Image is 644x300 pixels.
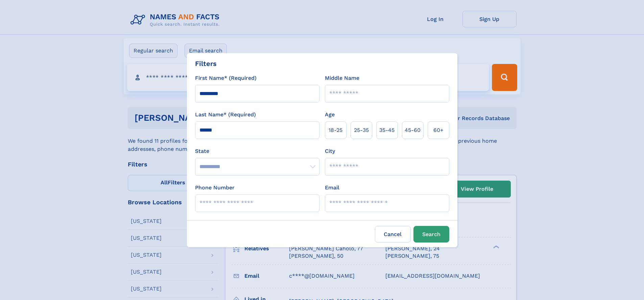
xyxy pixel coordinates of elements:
[405,126,421,134] span: 45‑60
[379,126,395,134] span: 35‑45
[195,59,217,69] div: Filters
[354,126,369,134] span: 25‑35
[195,111,256,119] label: Last Name* (Required)
[325,74,359,82] label: Middle Name
[195,147,319,155] label: State
[325,111,335,119] label: Age
[195,74,257,82] label: First Name* (Required)
[329,126,342,134] span: 18‑25
[325,184,339,192] label: Email
[433,126,444,134] span: 60+
[195,184,235,192] label: Phone Number
[375,226,411,243] label: Cancel
[413,226,449,243] button: Search
[325,147,335,155] label: City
